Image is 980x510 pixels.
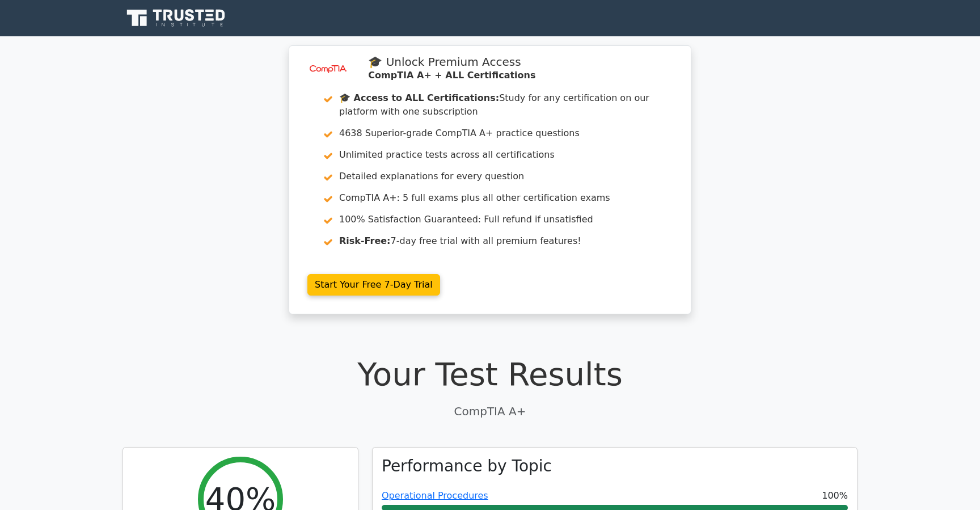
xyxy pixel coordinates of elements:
a: Start Your Free 7-Day Trial [307,274,440,296]
span: 100% [822,489,848,503]
h3: Performance by Topic [382,457,552,476]
h1: Your Test Results [122,355,857,393]
a: Operational Procedures [382,490,488,501]
p: CompTIA A+ [122,403,857,420]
